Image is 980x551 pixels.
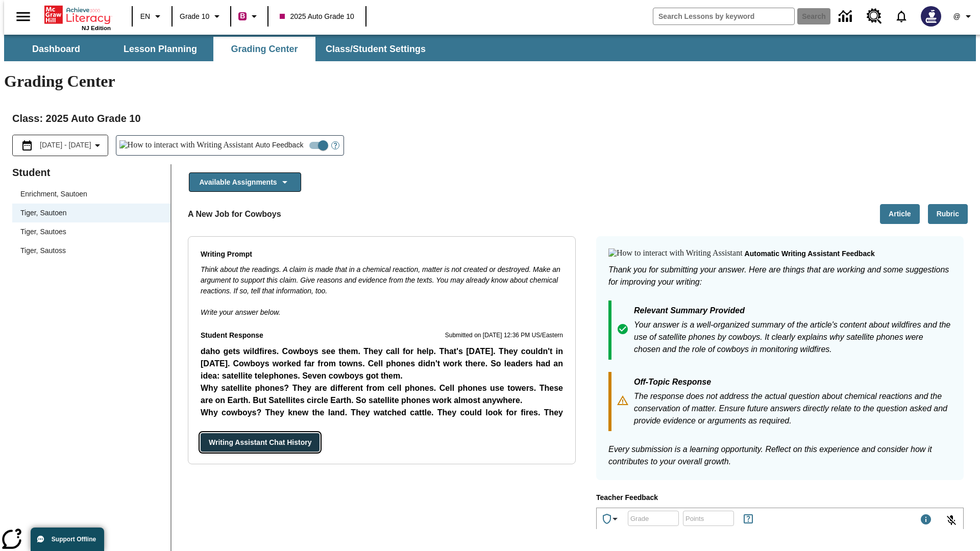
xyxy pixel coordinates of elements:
input: Points: Must be equal to or less than 25. [683,505,734,532]
a: Resource Center, Will open in new tab [861,3,888,30]
div: Tiger, Sautoes [20,227,66,237]
div: SubNavbar [4,35,976,61]
span: [DATE] - [DATE] [40,140,91,151]
button: Rules for Earning Points and Achievements, Will open in new tab [738,509,758,529]
div: Tiger, Sautoss [20,245,66,256]
p: Teacher Feedback [596,492,964,504]
div: SubNavbar [4,37,435,61]
p: Every submission is a learning opportunity. Reflect on this experience and consider how it contri... [608,443,951,468]
span: Auto Feedback [255,140,303,151]
a: Home [44,5,111,25]
span: EN [140,11,150,22]
p: Why cowboys? They knew the land. They watched cattle. They could look for fires. They could call ... [201,407,563,431]
span: Grade 10 [180,11,209,22]
button: Support Offline [31,528,104,551]
button: Class/Student Settings [317,37,434,61]
div: Tiger, Sautoss [12,241,170,260]
div: Points: Must be equal to or less than 25. [683,511,734,526]
svg: Collapse Date Range Filter [91,139,104,152]
div: Maximum 1000 characters Press Escape to exit toolbar and use left and right arrow keys to access ... [920,513,932,528]
p: Student Response [201,345,563,421]
p: The response does not address the actual question about chemical reactions and the conservation o... [634,390,951,427]
span: Dashboard [32,43,80,55]
button: Boost Class color is violet red. Change class color [234,7,264,26]
div: Grade: Letters, numbers, %, + and - are allowed. [628,511,679,526]
input: search field [653,8,794,24]
span: @ [953,11,960,22]
button: Achievements [597,509,625,529]
span: B [240,10,245,22]
button: Grade: Grade 10, Select a grade [176,7,227,26]
a: Notifications [888,3,915,30]
p: Student [12,164,170,181]
button: Lesson Planning [109,37,211,61]
p: Why satellite phones? They are different from cell phones. Cell phones use towers. These are on E... [201,382,563,407]
p: A New Job for Cowboys [188,208,281,220]
button: Language: EN, Select a language [136,7,168,26]
p: Relevant Summary Provided [634,305,951,319]
p: Your answer is a well-organized summary of the article's content about wildfires and the use of s... [634,319,951,356]
button: Available Assignments [189,172,301,192]
img: Avatar [921,6,941,27]
button: Rubric, Will open in new tab [928,204,968,224]
img: How to interact with Writing Assistant [119,140,254,151]
button: Article, Will open in new tab [880,204,920,224]
div: Enrichment, Sautoen [12,185,170,204]
p: Think about the readings. A claim is made that in a chemical reaction, matter is not created or d... [201,264,563,296]
div: Enrichment, Sautoen [20,189,87,199]
p: Writing Prompt [201,249,563,260]
span: NJ Edition [82,25,111,31]
button: Grading Center [213,37,315,61]
span: 2025 Auto Grade 10 [280,11,354,22]
div: Tiger, Sautoes [12,222,170,241]
p: Off-Topic Response [634,376,951,390]
button: Open side menu [8,2,38,32]
button: Click to activate and allow voice recognition [939,508,964,533]
button: Dashboard [5,37,107,61]
button: Select the date range menu item [17,139,104,152]
div: Tiger, Sautoen [20,208,67,218]
span: Class/Student Settings [326,43,426,55]
span: Grading Center [231,43,298,55]
div: Tiger, Sautoen [12,204,170,222]
p: Student Response [201,330,263,341]
h1: Grading Center [4,72,976,91]
button: Select a new avatar [915,3,947,30]
img: How to interact with Writing Assistant [608,248,743,259]
input: Grade: Letters, numbers, %, + and - are allowed. [628,505,679,532]
div: Write your answer below. [201,264,563,318]
span: Lesson Planning [124,43,197,55]
button: Profile/Settings [947,7,980,26]
div: Home [44,4,111,31]
p: Thank you for submitting your answer. Here are things that are working and some suggestions for i... [608,264,951,288]
p: daho gets wildfires. Cowboys see them. They call for help. That's [DATE]. They couldn't in [DATE]... [201,345,563,382]
a: Data Center [832,3,861,31]
button: Writing Assistant Chat History [201,433,320,452]
button: Open Help for Writing Assistant [327,136,344,155]
p: Submitted on [DATE] 12:36 PM US/Eastern [445,331,563,341]
h2: Class : 2025 Auto Grade 10 [12,110,968,127]
span: Support Offline [52,536,96,543]
p: Automatic writing assistant feedback [745,248,875,260]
